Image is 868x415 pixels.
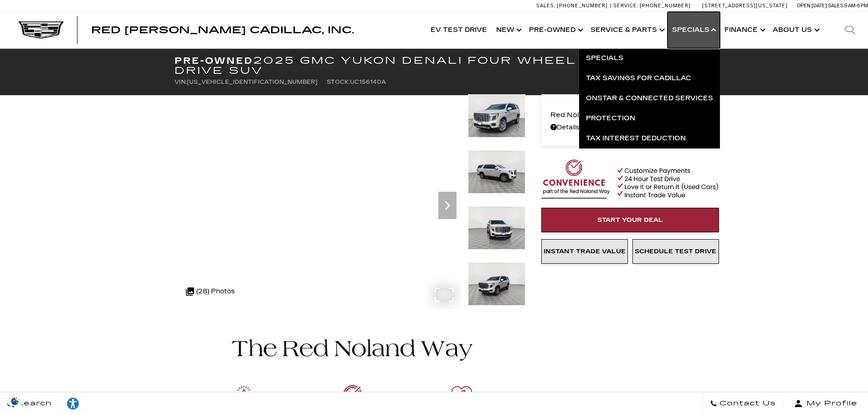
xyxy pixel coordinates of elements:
[632,239,719,264] a: Schedule Test Drive
[18,21,64,39] img: Cadillac Dark Logo with Cadillac White Text
[550,108,710,121] a: Red Noland Price $85,189
[14,397,52,410] span: Search
[91,26,354,35] a: Red [PERSON_NAME] Cadillac, Inc.
[579,88,720,108] a: OnStar & Connected Services
[832,12,868,48] div: Search
[579,48,720,68] a: Specials
[579,128,720,149] a: Tax Interest Deduction
[640,3,691,9] span: [PHONE_NUMBER]
[668,12,720,48] a: Specials
[492,12,524,48] a: New
[468,150,525,194] img: Used 2025 White Frost Tricoat GMC Denali image 2
[468,94,525,138] img: Used 2025 White Frost Tricoat GMC Denali image 1
[468,206,525,250] img: Used 2025 White Frost Tricoat GMC Denali image 3
[579,108,720,128] a: Protection
[717,397,776,410] span: Contact Us
[438,192,457,219] div: Next
[5,396,26,406] img: Opt-Out Icon
[720,12,768,48] a: Finance
[536,3,610,8] a: Sales: [PHONE_NUMBER]
[544,248,626,255] span: Instant Trade Value
[550,108,680,121] span: Red Noland Price
[175,79,187,85] span: VIN:
[59,397,87,410] div: Explore your accessibility options
[59,392,87,415] a: Explore your accessibility options
[702,3,788,9] a: [STREET_ADDRESS][US_STATE]
[797,3,827,9] span: Open [DATE]
[550,121,710,134] a: Details
[468,262,525,306] img: Used 2025 White Frost Tricoat GMC Denali image 4
[181,281,239,302] div: (28) Photos
[426,12,492,48] a: EV Test Drive
[828,3,844,9] span: Sales:
[610,3,693,8] a: Service: [PHONE_NUMBER]
[175,56,591,76] h1: 2025 GMC Yukon Denali Four Wheel Drive SUV
[5,396,26,406] section: Click to Open Cookie Consent Modal
[541,208,719,232] a: Start Your Deal
[613,3,638,9] span: Service:
[635,248,716,255] span: Schedule Test Drive
[803,397,858,410] span: My Profile
[524,12,586,48] a: Pre-Owned
[844,3,868,9] span: 9 AM-6 PM
[597,216,663,224] span: Start Your Deal
[91,25,354,36] span: Red [PERSON_NAME] Cadillac, Inc.
[586,12,668,48] a: Service & Parts
[579,68,720,88] a: Tax Savings for Cadillac
[350,79,386,85] span: UC156140A
[175,55,253,66] strong: Pre-Owned
[768,12,822,48] a: About Us
[187,79,318,85] span: [US_VEHICLE_IDENTIFICATION_NUMBER]
[541,239,628,264] a: Instant Trade Value
[536,3,555,9] span: Sales:
[557,3,608,9] span: [PHONE_NUMBER]
[327,79,350,85] span: Stock:
[175,94,461,309] iframe: Interactive Walkaround/Photo gallery of the vehicle/product
[703,392,783,415] a: Contact Us
[783,392,868,415] button: Open user profile menu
